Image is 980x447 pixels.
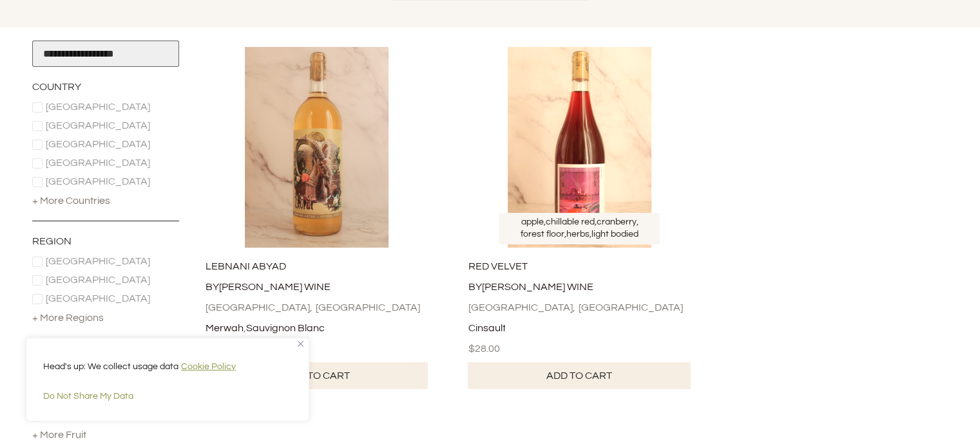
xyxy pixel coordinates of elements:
[32,311,104,325] div: + More Regions
[468,343,474,354] span: $
[596,216,636,229] a: cranberry
[316,302,420,313] a: [GEOGRAPHIC_DATA]
[521,216,543,229] a: apple
[468,343,499,354] a: $28.00
[566,228,590,241] a: herbs
[468,323,505,333] a: Cinsault
[521,228,564,241] a: forest floor
[206,302,310,313] a: [GEOGRAPHIC_DATA]
[32,234,179,255] div: Region
[298,341,303,347] img: Close
[591,228,639,241] a: light bodied
[206,261,286,271] a: Lebnani Abyad
[180,361,236,372] a: Cookie Policy
[43,359,292,374] p: Head's up: We collect usage data
[246,323,325,333] a: Sauvignon Blanc
[206,282,219,292] a: By
[468,261,527,271] a: Red Velvet
[481,282,593,292] a: [PERSON_NAME] Wine
[468,362,691,390] a: Add to cart: “Red Velvet”
[468,302,572,313] a: [GEOGRAPHIC_DATA]
[578,302,682,313] a: [GEOGRAPHIC_DATA]
[499,213,660,244] div: , , , , ,
[206,362,428,390] a: Add to cart: “Lebnani Abyad”
[32,41,179,68] select: Sort filter
[206,300,312,315] h5: ,
[43,385,292,408] button: Do Not Share My Data
[468,343,499,354] span: 28.00
[32,194,110,208] div: + More Countries
[545,216,594,229] a: chillable red
[206,321,325,335] div: ,
[468,282,481,292] a: By
[206,323,244,333] a: Merwah
[468,300,575,315] h5: ,
[219,282,331,292] a: [PERSON_NAME] Wine
[32,428,86,442] div: + More Fruit
[32,80,179,100] div: Country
